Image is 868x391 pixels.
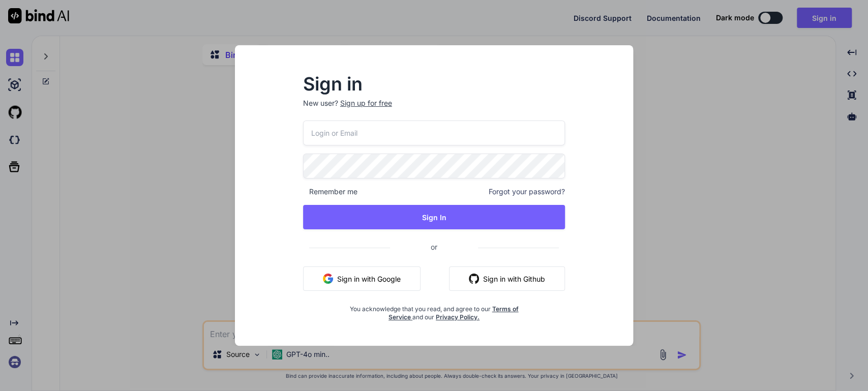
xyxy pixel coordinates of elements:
[390,234,478,259] span: or
[303,187,357,197] span: Remember me
[323,274,333,284] img: google
[388,305,519,321] a: Terms of Service
[303,98,565,121] p: New user?
[436,313,480,321] a: Privacy Policy.
[303,205,565,229] button: Sign In
[303,266,421,291] button: Sign in with Google
[340,98,392,108] div: Sign up for free
[469,274,479,284] img: github
[489,187,565,197] span: Forgot your password?
[303,121,565,145] input: Login or Email
[347,299,522,321] div: You acknowledge that you read, and agree to our and our
[303,76,565,92] h2: Sign in
[449,266,565,291] button: Sign in with Github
